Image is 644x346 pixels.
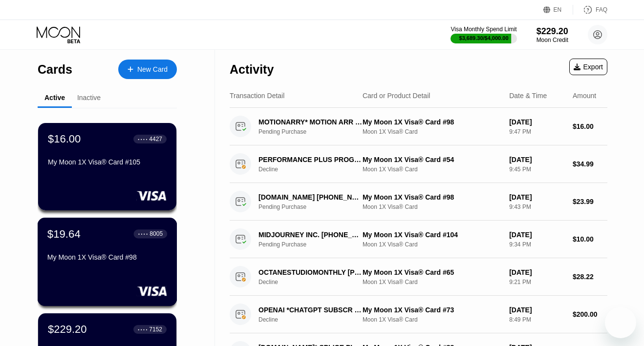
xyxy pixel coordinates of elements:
div: 9:34 PM [509,241,565,248]
div: 4427 [149,136,162,142]
div: Cards [38,62,72,77]
div: FAQ [596,6,607,13]
div: [DOMAIN_NAME] [PHONE_NUMBER] US [258,193,363,201]
div: Amount [573,92,596,100]
div: [DATE] [509,193,565,201]
div: MIDJOURNEY INC. [PHONE_NUMBER] USPending PurchaseMy Moon 1X Visa® Card #104Moon 1X Visa® Card[DAT... [230,221,607,258]
div: Decline [258,166,371,173]
div: $19.64 [47,227,81,240]
div: $16.00● ● ● ●4427My Moon 1X Visa® Card #105 [38,123,176,210]
div: My Moon 1X Visa® Card #98 [47,253,167,261]
div: $34.99 [573,160,607,168]
div: [DOMAIN_NAME] [PHONE_NUMBER] USPending PurchaseMy Moon 1X Visa® Card #98Moon 1X Visa® Card[DATE]9... [230,183,607,221]
div: MOTIONARRY* MOTION ARR [PHONE_NUMBER] US [258,118,363,126]
div: [DATE] [509,268,565,276]
div: Pending Purchase [258,128,371,135]
div: Moon 1X Visa® Card [363,128,501,135]
div: My Moon 1X Visa® Card #65 [363,268,501,276]
div: FAQ [573,5,607,15]
div: Inactive [77,94,101,102]
div: My Moon 1X Visa® Card #98 [363,193,501,201]
div: 9:43 PM [509,204,565,210]
div: $19.64● ● ● ●8005My Moon 1X Visa® Card #98 [38,218,176,305]
div: ● ● ● ● [138,232,148,235]
div: OCTANESTUDIOMONTHLY [PHONE_NUMBER] NZDeclineMy Moon 1X Visa® Card #65Moon 1X Visa® Card[DATE]9:21... [230,258,607,296]
div: Visa Monthly Spend Limit [451,26,516,33]
div: Date & Time [509,92,547,100]
div: $28.22 [573,273,607,281]
div: Moon 1X Visa® Card [363,166,501,173]
div: Moon Credit [537,37,568,43]
div: Active [44,94,65,102]
div: New Card [118,60,177,79]
div: Decline [258,279,371,285]
div: Moon 1X Visa® Card [363,204,501,210]
div: MIDJOURNEY INC. [PHONE_NUMBER] US [258,231,363,239]
div: [DATE] [509,156,565,163]
div: 8005 [150,230,163,237]
div: Transaction Detail [230,92,284,100]
div: ● ● ● ● [138,328,148,331]
div: PERFORMANCE PLUS PROGR [PHONE_NUMBER] US [258,156,363,163]
div: Moon 1X Visa® Card [363,241,501,248]
div: Visa Monthly Spend Limit$3,689.30/$4,000.00 [451,26,516,43]
div: $3,689.30 / $4,000.00 [459,35,509,41]
div: $23.99 [573,198,607,205]
div: 9:45 PM [509,166,565,173]
div: 9:47 PM [509,128,565,135]
div: [DATE] [509,306,565,314]
div: Moon 1X Visa® Card [363,279,501,285]
div: $229.20 [537,26,568,37]
div: $229.20 [48,323,87,336]
div: 8:49 PM [509,316,565,323]
div: Activity [230,62,274,77]
div: My Moon 1X Visa® Card #73 [363,306,501,314]
div: My Moon 1X Visa® Card #98 [363,118,501,126]
div: Moon 1X Visa® Card [363,316,501,323]
div: Card or Product Detail [363,92,430,100]
div: [DATE] [509,118,565,126]
div: New Card [137,65,168,74]
iframe: Кнопка запуска окна обмена сообщениями [605,307,636,338]
div: My Moon 1X Visa® Card #105 [48,158,167,166]
div: [DATE] [509,231,565,239]
div: 9:21 PM [509,279,565,285]
div: OCTANESTUDIOMONTHLY [PHONE_NUMBER] NZ [258,268,363,276]
div: Pending Purchase [258,204,371,210]
div: MOTIONARRY* MOTION ARR [PHONE_NUMBER] USPending PurchaseMy Moon 1X Visa® Card #98Moon 1X Visa® Ca... [230,108,607,145]
div: $10.00 [573,235,607,243]
div: Pending Purchase [258,241,371,248]
div: $200.00 [573,310,607,318]
div: My Moon 1X Visa® Card #104 [363,231,501,239]
div: $16.00 [573,122,607,130]
div: OPENAI *CHATGPT SUBSCR [PHONE_NUMBER] USDeclineMy Moon 1X Visa® Card #73Moon 1X Visa® Card[DATE]8... [230,296,607,333]
div: PERFORMANCE PLUS PROGR [PHONE_NUMBER] USDeclineMy Moon 1X Visa® Card #54Moon 1X Visa® Card[DATE]9... [230,145,607,183]
div: My Moon 1X Visa® Card #54 [363,156,501,163]
div: $16.00 [48,133,81,145]
div: EN [543,5,573,15]
div: ● ● ● ● [138,138,148,141]
div: Export [574,63,603,71]
div: Export [569,59,607,75]
div: EN [554,6,562,13]
div: OPENAI *CHATGPT SUBSCR [PHONE_NUMBER] US [258,306,363,314]
div: Decline [258,316,371,323]
div: 7152 [149,326,162,333]
div: $229.20Moon Credit [537,26,568,43]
